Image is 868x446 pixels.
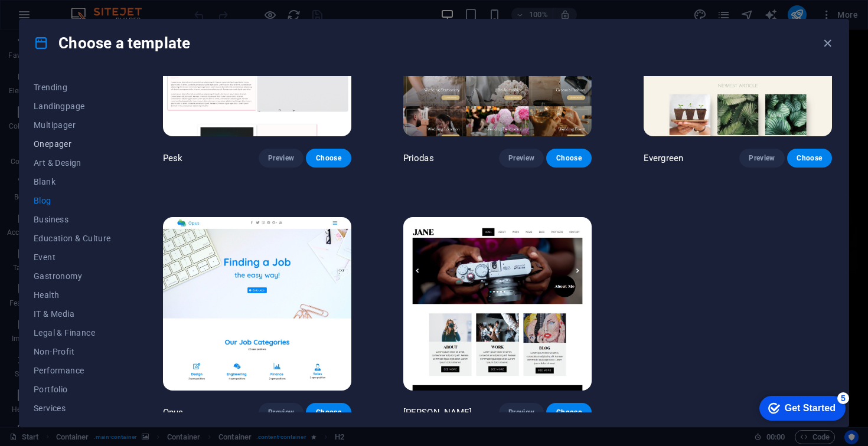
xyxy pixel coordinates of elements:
span: Services [34,404,111,413]
span: Preview [268,408,294,417]
button: Preview [499,403,544,422]
button: Art & Design [34,153,111,172]
button: Choose [306,149,351,168]
span: Non-Profit [34,347,111,356]
span: Event [34,252,111,262]
button: Legal & Finance [34,323,111,342]
button: Preview [259,403,304,422]
h4: Choose a template [34,34,190,53]
div: Get Started [35,13,86,24]
span: Choose [556,153,582,163]
span: IT & Media [34,309,111,319]
button: Health [34,286,111,304]
span: Education & Culture [34,234,111,243]
p: [PERSON_NAME] [403,406,472,418]
button: Business [34,210,111,229]
span: Landingpage [34,101,111,111]
span: Multipager [34,120,111,130]
button: IT & Media [34,304,111,323]
button: Blank [34,172,111,191]
button: Choose [546,149,591,168]
span: Choose [315,408,341,417]
p: Priodas [403,152,434,164]
span: Health [34,290,111,300]
span: Choose [556,408,582,417]
span: Preview [268,153,294,163]
button: Preview [259,149,304,168]
p: Pesk [163,152,183,164]
button: Portfolio [34,380,111,399]
button: Trending [34,78,111,97]
button: Gastronomy [34,267,111,286]
span: Gastronomy [34,271,111,281]
img: Opus [163,217,351,391]
div: 5 [87,2,99,14]
span: Art & Design [34,158,111,168]
p: Evergreen [644,152,683,164]
button: Blog [34,191,111,210]
span: Choose [797,153,823,163]
span: Preview [749,153,775,163]
span: Business [34,215,111,224]
span: Onepager [34,139,111,149]
button: Preview [739,149,784,168]
span: Preview [508,153,534,163]
span: Blank [34,177,111,186]
img: Jane [403,217,592,391]
span: Performance [34,366,111,375]
span: Blog [34,196,111,205]
span: Trending [34,83,111,92]
p: Opus [163,406,184,418]
button: Performance [34,361,111,380]
button: Preview [499,149,544,168]
button: Choose [546,403,591,422]
button: Choose [787,149,832,168]
span: Preview [508,408,534,417]
button: Onepager [34,135,111,153]
span: Legal & Finance [34,328,111,337]
button: Education & Culture [34,229,111,248]
button: Non-Profit [34,342,111,361]
span: Choose [315,153,341,163]
span: Portfolio [34,385,111,394]
button: Landingpage [34,97,111,116]
button: Choose [306,403,351,422]
button: Services [34,399,111,418]
div: Get Started 5 items remaining, 0% complete [9,6,96,31]
button: Multipager [34,116,111,135]
button: Event [34,248,111,267]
